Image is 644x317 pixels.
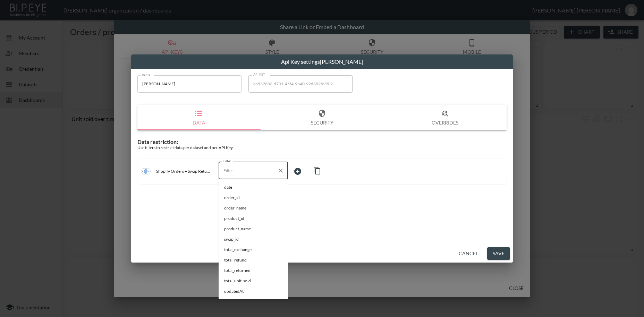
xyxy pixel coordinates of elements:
[137,138,178,145] span: Data restriction:
[222,165,274,176] input: Filter
[224,236,282,242] span: swap_id
[261,105,384,130] button: Security
[383,105,507,130] button: Overrides
[224,184,282,190] span: date
[224,288,282,294] span: updatedAt
[223,159,231,163] label: Filter
[131,54,513,69] h2: Api Key settings [PERSON_NAME]
[456,247,481,260] button: Cancel
[142,72,150,77] label: name
[224,226,282,232] span: product_name
[224,267,282,274] span: total_returned
[224,205,282,211] span: order_name
[141,166,151,176] img: inner join icon
[137,105,261,130] button: Data
[137,145,507,150] div: Use filters to restrict data per dataset and per API Key.
[224,195,282,201] span: order_id
[156,169,210,174] p: Shopify Orders + Swap Returns V2
[224,278,282,284] span: total_unit_sold
[224,257,282,263] span: total_refund
[276,166,286,175] button: Clear
[224,247,282,253] span: total_exchange
[253,72,265,77] label: API KEY
[487,247,510,260] button: Save
[224,215,282,222] span: product_id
